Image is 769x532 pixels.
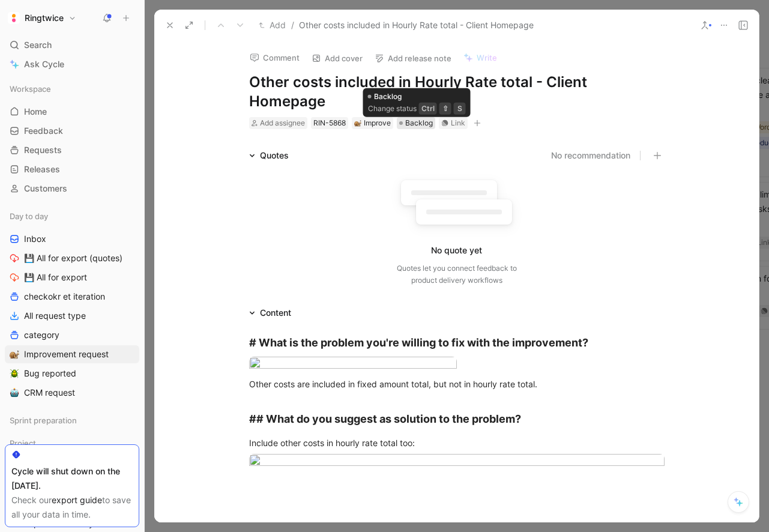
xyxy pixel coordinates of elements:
h1: Ringtwice [25,13,64,23]
img: Ringtwice [8,12,20,24]
a: Home [5,103,139,121]
button: RingtwiceRingtwice [5,10,79,26]
div: Content [244,306,296,320]
span: Improvement request [24,348,109,360]
span: Inbox [24,233,46,245]
span: Feedback [24,125,63,137]
span: / [291,18,294,32]
div: Check our to save all your data in time. [11,493,133,522]
span: checkokr et iteration [24,291,105,303]
img: 🐌 [354,119,361,127]
span: Customers [24,183,67,195]
div: No quote yet [431,243,482,258]
a: 💾 All for export [5,268,139,286]
a: 💾 All for export (quotes) [5,249,139,267]
div: Backlog [397,117,435,129]
button: No recommendation [551,148,630,163]
a: Requests [5,141,139,159]
span: Project [10,437,36,449]
div: Include other costs in hourly rate total too: [249,437,665,449]
a: checkokr et iteration [5,288,139,306]
span: 💾 All for export (quotes) [24,252,122,264]
div: Sprint preparation [5,411,139,433]
a: 🤖CRM request [5,384,139,402]
a: Feedback [5,122,139,140]
div: RIN-5868 [313,117,346,129]
img: Capture d’écran 2025-10-14 à 17.34.12.png [249,454,665,470]
button: 🪲 [7,366,22,381]
button: Add release note [369,50,457,67]
a: Customers [5,180,139,198]
span: category [24,329,59,341]
a: 🪲Bug reported [5,364,139,382]
span: Search [24,38,52,52]
span: Requests [24,144,62,156]
button: Comment [244,49,305,66]
span: Ask Cycle [24,57,64,71]
div: Search [5,36,139,54]
div: Workspace [5,80,139,98]
span: Sprint preparation [10,414,77,426]
span: Backlog [405,117,433,129]
span: Home [24,106,47,118]
img: 🐌 [10,349,19,359]
img: 🪲 [10,369,19,378]
span: All request type [24,310,86,322]
span: Other costs included in Hourly Rate total - Client Homepage [299,18,534,32]
div: Day to dayInbox💾 All for export (quotes)💾 All for exportcheckokr et iterationAll request typecate... [5,207,139,402]
a: Releases [5,160,139,178]
div: Project [5,434,139,452]
button: Add [256,18,289,32]
a: Ask Cycle [5,55,139,73]
img: 🤖 [10,388,19,397]
img: Capture d’écran 2025-10-14 à 17.33.13.png [249,357,457,373]
span: 💾 All for export [24,271,87,283]
div: Quotes [244,148,294,163]
strong: ## What do you suggest as solution to the problem? [249,413,521,425]
a: export guide [52,495,102,505]
span: Bug reported [24,367,76,379]
span: Workspace [10,83,51,95]
span: Add assignee [260,118,305,127]
button: 🐌 [7,347,22,361]
div: Content [260,306,291,320]
div: 🐌Improve [352,117,393,129]
div: Day to day [5,207,139,225]
h1: Other costs included in Hourly Rate total - Client Homepage [249,73,665,111]
a: All request type [5,307,139,325]
a: 🐌Improvement request [5,345,139,363]
span: Releases [24,163,60,175]
button: Write [458,49,502,66]
div: Other costs are included in fixed amount total, but not in hourly rate total. [249,378,665,390]
div: Quotes [260,148,289,163]
span: Write [477,52,497,63]
a: category [5,326,139,344]
div: Link [451,117,465,129]
div: Sprint preparation [5,411,139,429]
strong: # What is the problem you're willing to fix with the improvement? [249,336,588,349]
div: Quotes let you connect feedback to product delivery workflows [397,262,517,286]
a: Inbox [5,230,139,248]
button: 🤖 [7,385,22,400]
div: Improve [354,117,391,129]
button: Add cover [306,50,368,67]
div: Cycle will shut down on the [DATE]. [11,464,133,493]
span: CRM request [24,387,75,399]
span: Day to day [10,210,48,222]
